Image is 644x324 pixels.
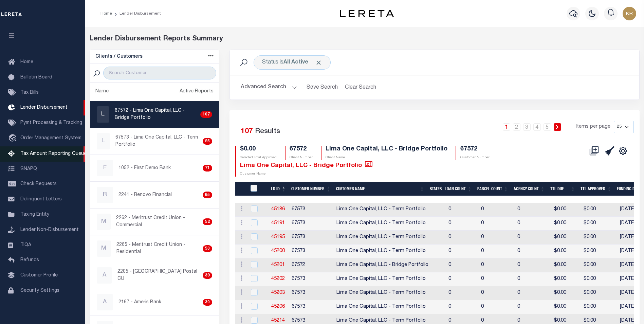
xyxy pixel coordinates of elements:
[515,286,551,300] td: 0
[271,249,285,253] a: 45200
[446,300,478,314] td: 0
[268,182,289,196] th: LD ID: activate to sort column descending
[283,60,308,65] b: All Active
[240,160,372,169] h4: Lima One Capital, LLC - Bridge Portfolio
[20,228,79,232] span: Lender Non-Disbursement
[240,172,372,177] p: Customer Name
[334,217,431,231] td: Lima One Capital, LLC - Term Portfolio
[118,165,171,172] p: 1052 - First Demo Bank
[551,203,581,217] td: $0.00
[90,128,219,155] a: L67573 - Lima One Capital, LLC - Term Portfolio93
[544,123,551,131] a: 5
[581,258,617,272] td: $0.00
[315,59,322,66] span: Click to Remove
[271,318,285,323] a: 45214
[20,121,82,125] span: Pymt Processing & Tracking
[581,300,617,314] td: $0.00
[203,192,212,198] div: 65
[20,75,52,80] span: Bulletin Board
[20,212,49,217] span: Taxing Entity
[326,155,447,160] p: Client Name
[511,182,548,196] th: Agency Count: activate to sort column ascending
[20,197,62,202] span: Delinquent Letters
[513,123,520,131] a: 2
[246,182,268,196] th: LDID
[581,217,617,231] td: $0.00
[289,245,334,258] td: 67573
[478,203,515,217] td: 0
[255,126,280,137] label: Results
[334,300,431,314] td: Lima One Capital, LLC - Term Portfolio
[20,288,59,293] span: Security Settings
[90,262,219,289] a: A2205 - [GEOGRAPHIC_DATA] Postal CU39
[515,203,551,217] td: 0
[446,203,478,217] td: 0
[334,272,431,286] td: Lima One Capital, LLC - Term Portfolio
[326,146,447,153] h4: Lima One Capital, LLC - Bridge Portfolio
[334,245,431,258] td: Lima One Capital, LLC - Term Portfolio
[551,245,581,258] td: $0.00
[581,231,617,245] td: $0.00
[116,215,200,229] p: 2262 - Meritrust Credit Union - Commercial
[446,286,478,300] td: 0
[203,272,212,279] div: 39
[97,267,112,284] div: A
[515,231,551,245] td: 0
[478,286,515,300] td: 0
[20,105,68,110] span: Lender Disbursement
[551,286,581,300] td: $0.00
[289,182,333,196] th: Customer Number: activate to sort column ascending
[97,240,111,257] div: M
[118,192,172,199] p: 2241 - Renovo Financial
[20,258,39,263] span: Refunds
[581,272,617,286] td: $0.00
[623,7,636,20] img: svg+xml;base64,PHN2ZyB4bWxucz0iaHR0cDovL3d3dy53My5vcmcvMjAwMC9zdmciIHBvaW50ZXItZXZlbnRzPSJub25lIi...
[581,245,617,258] td: $0.00
[203,138,212,145] div: 93
[203,245,212,252] div: 50
[515,217,551,231] td: 0
[289,300,334,314] td: 67573
[200,111,212,118] div: 107
[478,217,515,231] td: 0
[116,241,200,256] p: 2265 - Meritrust Credit Union - Residential
[551,300,581,314] td: $0.00
[503,123,510,131] a: 1
[334,203,431,217] td: Lima One Capital, LLC - Term Portfolio
[475,182,511,196] th: Parcel Count: activate to sort column ascending
[97,133,110,149] div: L
[118,299,161,306] p: 2167 - Ameris Bank
[115,134,200,148] p: 67573 - Lima One Capital, LLC - Term Portfolio
[90,182,219,208] a: R2241 - Renovo Financial65
[289,203,334,217] td: 67573
[551,217,581,231] td: $0.00
[117,268,200,283] p: 2205 - [GEOGRAPHIC_DATA] Postal CU
[271,276,285,281] a: 45202
[446,231,478,245] td: 0
[271,290,285,295] a: 45203
[97,294,113,310] div: A
[271,207,285,212] a: 45186
[551,258,581,272] td: $0.00
[20,90,39,95] span: Tax Bills
[241,128,253,135] span: 107
[576,123,610,131] span: Items per page
[97,106,109,123] div: L
[515,300,551,314] td: 0
[90,34,640,44] div: Lender Disbursement Reports Summary
[289,231,334,245] td: 67573
[334,258,431,272] td: Lima One Capital, LLC - Bridge Portfolio
[460,155,490,160] p: Customer Number
[271,304,285,309] a: 45206
[289,286,334,300] td: 67573
[271,235,285,239] a: 45195
[180,88,214,95] div: Active Reports
[112,11,161,17] li: Lender Disbursement
[20,136,81,141] span: Order Management System
[581,203,617,217] td: $0.00
[240,146,277,153] h4: $0.00
[446,258,478,272] td: 0
[290,155,313,160] p: Client Number
[340,10,394,17] img: logo-dark.svg
[289,217,334,231] td: 67573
